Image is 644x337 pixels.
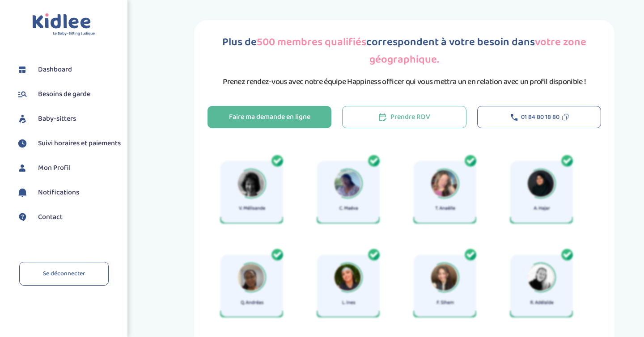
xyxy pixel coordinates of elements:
span: Notifications [38,187,79,198]
span: Baby-sitters [38,114,76,124]
span: Mon Profil [38,163,71,173]
p: Prenez rendez-vous avec notre équipe Happiness officer qui vous mettra un en relation avec un pro... [223,76,586,88]
img: contact.svg [16,211,29,224]
div: Prendre RDV [379,112,430,122]
a: Se déconnecter [19,262,109,286]
button: Faire ma demande en ligne [208,106,331,128]
span: 01 84 80 18 80 [521,113,559,122]
span: Dashboard [38,64,72,75]
span: Contact [38,212,63,223]
a: Besoins de garde [16,88,121,101]
span: votre zone géographique. [369,34,586,68]
a: Dashboard [16,63,121,76]
img: notification.svg [16,186,29,199]
a: Contact [16,211,121,224]
span: Besoins de garde [38,89,90,100]
a: Suivi horaires et paiements [16,137,121,150]
img: dashboard.svg [16,63,29,76]
img: suivihoraire.svg [16,137,29,150]
a: Mon Profil [16,161,121,175]
img: kidlee_welcome_white_desktop.PNG [208,146,590,334]
h1: Plus de correspondent à votre besoin dans [208,34,601,68]
button: 01 84 80 18 80 [477,106,601,128]
span: Suivi horaires et paiements [38,138,121,149]
div: Faire ma demande en ligne [229,112,310,122]
img: besoin.svg [16,88,29,101]
img: profil.svg [16,161,29,175]
span: 500 membres qualifiés [257,34,366,51]
img: babysitters.svg [16,112,29,126]
a: Notifications [16,186,121,199]
a: Baby-sitters [16,112,121,126]
button: Prendre RDV [342,106,466,128]
img: logo.svg [32,13,95,36]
